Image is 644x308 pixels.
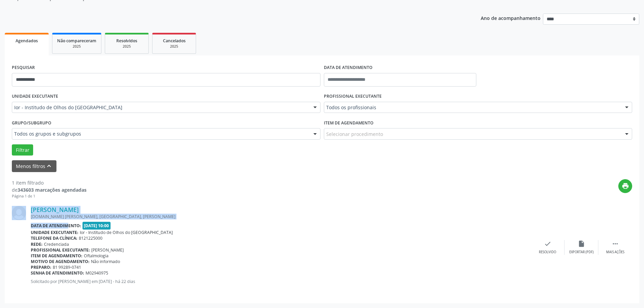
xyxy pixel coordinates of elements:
[31,214,531,219] div: [DOMAIN_NAME] [PERSON_NAME], [GEOGRAPHIC_DATA], [PERSON_NAME]
[612,240,619,247] i: 
[326,104,619,111] span: Todos os profissionais
[82,222,111,230] span: [DATE] 10:00
[326,131,383,138] span: Selecionar procedimento
[544,240,551,247] i: check
[31,264,51,270] b: Preparo:
[116,38,137,44] span: Resolvidos
[578,240,585,247] i: insert_drive_file
[31,223,81,229] b: Data de atendimento:
[324,118,374,128] label: Item de agendamento
[12,179,87,186] div: 1 item filtrado
[53,264,81,270] span: 81 99289-0741
[569,250,594,255] div: Exportar (PDF)
[80,230,173,235] span: Ior - Institudo de Olhos do [GEOGRAPHIC_DATA]
[84,253,109,259] span: Oftalmologia
[86,270,108,276] span: M02940975
[31,270,84,276] b: Senha de atendimento:
[31,247,90,253] b: Profissional executante:
[606,250,624,255] div: Mais ações
[110,44,144,49] div: 2025
[481,14,541,22] p: Ano de acompanhamento
[14,104,307,111] span: Ior - Institudo de Olhos do [GEOGRAPHIC_DATA]
[45,162,53,170] i: keyboard_arrow_up
[31,206,79,213] a: [PERSON_NAME]
[31,279,531,284] p: Solicitado por [PERSON_NAME] em [DATE] - há 22 dias
[12,91,58,102] label: UNIDADE EXECUTANTE
[91,247,124,253] span: [PERSON_NAME]
[31,241,43,247] b: Rede:
[622,182,629,190] i: print
[12,144,33,156] button: Filtrar
[18,187,87,193] strong: 343603 marcações agendadas
[31,253,82,259] b: Item de agendamento:
[44,241,69,247] span: Credenciada
[157,44,191,49] div: 2025
[91,259,120,264] span: Não informado
[163,38,186,44] span: Cancelados
[539,250,556,255] div: Resolvido
[31,259,90,264] b: Motivo de agendamento:
[12,186,87,193] div: de
[16,38,38,44] span: Agendados
[618,179,632,193] button: print
[57,44,96,49] div: 2025
[12,193,87,199] div: Página 1 de 1
[324,91,382,102] label: PROFISSIONAL EXECUTANTE
[31,230,78,235] b: Unidade executante:
[324,63,373,73] label: DATA DE ATENDIMENTO
[79,235,102,241] span: 8121225000
[12,118,51,128] label: Grupo/Subgrupo
[14,131,307,137] span: Todos os grupos e subgrupos
[12,63,35,73] label: PESQUISAR
[57,38,96,44] span: Não compareceram
[12,160,56,172] button: Menos filtroskeyboard_arrow_up
[31,235,77,241] b: Telefone da clínica:
[12,206,26,220] img: img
